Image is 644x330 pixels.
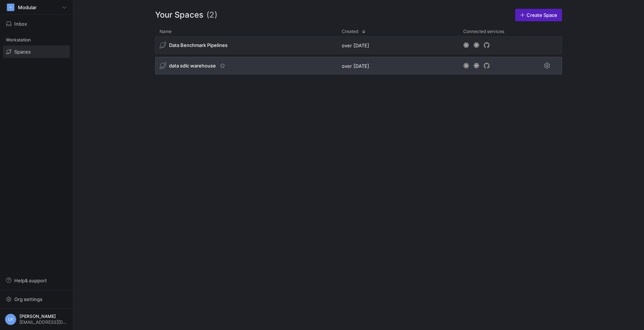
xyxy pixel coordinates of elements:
span: [PERSON_NAME] [19,314,68,319]
span: data sdlc warehouse [169,63,216,69]
div: Press SPACE to select this row. [155,57,562,77]
a: Create Space [515,9,562,21]
button: Inbox [3,18,70,30]
span: Spaces [14,49,31,55]
div: Press SPACE to select this row. [155,36,562,57]
span: over [DATE] [342,43,369,48]
span: Created [342,29,358,34]
button: Help& support [3,274,70,287]
div: LR [5,313,16,325]
span: Data Benchmark Pipelines [169,42,228,48]
button: Org settings [3,293,70,305]
span: Your Spaces [155,9,203,21]
span: Org settings [14,296,42,302]
a: Spaces [3,45,70,58]
span: Inbox [14,21,27,27]
div: Workstation [3,34,70,45]
span: Connected services [463,29,504,34]
span: Modular [18,4,37,10]
button: LR[PERSON_NAME][EMAIL_ADDRESS][DOMAIN_NAME] [3,312,70,327]
div: M [7,4,14,11]
span: (2) [206,9,217,21]
span: [EMAIL_ADDRESS][DOMAIN_NAME] [19,320,68,325]
a: Org settings [3,297,70,303]
span: Create Space [527,12,557,18]
span: Help & support [14,278,47,283]
span: over [DATE] [342,63,369,69]
span: Name [160,29,172,34]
